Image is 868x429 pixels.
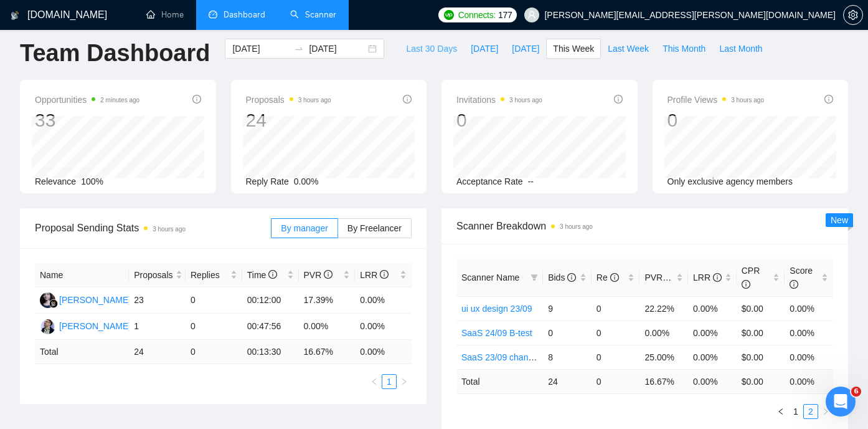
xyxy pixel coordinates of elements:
td: 0.00% [688,345,737,369]
span: Re [597,272,619,282]
span: 6 [851,387,861,397]
a: SaaS 24/09 B-test [461,328,532,338]
div: 33 [35,108,139,132]
td: 0.00% [299,314,356,340]
button: left [773,404,788,419]
span: 100% [81,176,103,186]
input: End date [309,42,366,55]
span: Opportunities [35,92,139,107]
span: info-circle [268,270,277,279]
time: 3 hours ago [560,223,593,230]
td: 0.00% [688,296,737,321]
span: info-circle [380,270,389,279]
img: logo [11,6,19,26]
time: 3 hours ago [298,97,331,104]
span: info-circle [742,280,750,289]
li: Next Page [818,404,833,419]
th: Name [35,263,129,287]
th: Proposals [129,263,186,287]
span: Invitations [456,92,542,107]
input: Start date [232,42,289,55]
td: 9 [543,296,592,321]
a: 2 [804,405,818,418]
a: YH[PERSON_NAME] [40,321,131,330]
span: CPR [742,266,760,289]
td: 0 [543,321,592,345]
td: 0 [592,369,640,393]
span: Scanner Breakdown [456,218,833,234]
span: filter [528,268,540,287]
div: [PERSON_NAME] [59,319,131,333]
a: setting [843,10,863,20]
td: 24 [129,340,186,364]
iframe: Intercom live chat [826,387,856,417]
span: Time [247,270,277,280]
span: swap-right [294,44,304,54]
span: Last Week [608,42,649,55]
span: Proposals [246,92,331,107]
a: 1 [382,375,396,388]
h1: Team Dashboard [20,39,210,68]
span: filter [531,274,538,281]
span: -- [528,176,534,186]
td: 0 [592,345,640,369]
td: 0.00 % [688,369,737,393]
span: Proposals [134,268,172,282]
a: 1 [789,405,803,418]
span: Relevance [35,176,76,186]
span: info-circle [614,95,623,104]
li: Next Page [397,374,412,389]
td: 0.00% [355,314,412,340]
span: left [777,408,785,415]
span: Connects: [458,8,496,22]
button: right [397,374,412,389]
button: left [367,374,382,389]
span: By manager [281,223,328,233]
span: Only exclusive agency members [668,176,793,186]
span: This Month [663,42,705,55]
td: 0.00% [785,321,833,345]
span: info-circle [403,95,412,104]
a: searchScanner [290,9,336,20]
td: 17.39% [299,287,356,314]
th: Replies [186,263,242,287]
span: right [400,378,408,385]
td: $0.00 [737,296,785,321]
td: 00:12:00 [242,287,299,314]
span: LRR [693,272,722,282]
a: homeHome [146,9,184,20]
span: [DATE] [471,42,498,55]
td: 25.00% [639,345,688,369]
span: [DATE] [512,42,539,55]
td: 0.00 % [355,340,412,364]
span: setting [844,10,862,20]
td: $0.00 [737,345,785,369]
button: This Week [546,39,601,59]
td: 0 [592,296,640,321]
td: 0 [186,314,242,340]
li: Previous Page [773,404,788,419]
span: info-circle [824,95,833,104]
span: Profile Views [668,92,765,107]
td: $0.00 [737,321,785,345]
td: 0 [592,321,640,345]
span: right [822,408,829,415]
li: 2 [803,404,818,419]
span: Reply Rate [246,176,289,186]
span: to [294,44,304,54]
img: YH [40,319,55,334]
span: info-circle [790,280,798,289]
td: 0.00% [355,287,412,314]
img: gigradar-bm.png [49,299,58,308]
td: 0.00 % [785,369,833,393]
span: Bids [548,272,576,282]
button: Last 30 Days [399,39,464,59]
span: user [527,11,536,19]
td: 00:13:30 [242,340,299,364]
div: 24 [246,108,331,132]
span: PVR [644,272,674,282]
span: Score [790,266,813,289]
span: info-circle [713,273,722,282]
button: [DATE] [505,39,546,59]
